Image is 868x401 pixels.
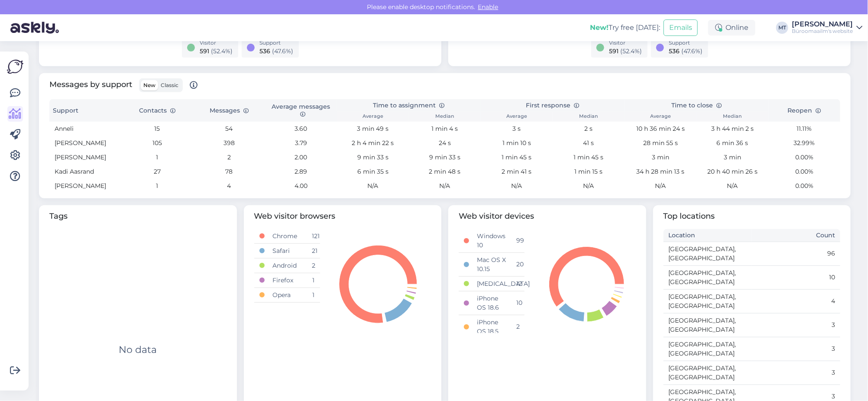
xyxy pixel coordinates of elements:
[664,289,752,313] td: [GEOGRAPHIC_DATA], [GEOGRAPHIC_DATA]
[193,136,265,150] td: 398
[265,150,337,165] td: 2.00
[267,288,307,302] td: Opera
[267,243,307,258] td: Safari
[752,337,840,361] td: 3
[625,150,696,165] td: 3 min
[260,39,294,47] div: Support
[193,165,265,179] td: 78
[625,136,696,150] td: 28 min 55 s
[664,210,841,222] span: Top locations
[307,288,320,302] td: 1
[664,242,752,265] td: [GEOGRAPHIC_DATA], [GEOGRAPHIC_DATA]
[472,315,511,339] td: iPhone OS 18.5
[553,165,625,179] td: 1 min 15 s
[752,242,840,265] td: 96
[481,122,553,136] td: 3 s
[193,122,265,136] td: 54
[512,291,525,315] td: 10
[768,150,840,165] td: 0.00%
[307,258,320,273] td: 2
[609,47,619,55] span: 591
[792,28,853,35] div: Büroomaailm's website
[481,112,553,122] th: Average
[625,165,696,179] td: 34 h 28 min 13 s
[553,112,625,122] th: Median
[768,165,840,179] td: 0.00%
[409,112,481,122] th: Median
[49,179,121,193] td: [PERSON_NAME]
[768,179,840,193] td: 0.00%
[752,229,840,242] th: Count
[625,99,768,112] th: Time to close
[553,122,625,136] td: 2 s
[119,343,157,357] div: No data
[307,229,320,244] td: 121
[121,136,193,150] td: 105
[267,258,307,273] td: Android
[768,136,840,150] td: 32.99%
[625,179,696,193] td: N/A
[7,58,23,75] img: Askly Logo
[337,136,409,150] td: 2 h 4 min 22 s
[200,47,210,55] span: 591
[752,361,840,385] td: 3
[472,276,511,291] td: [MEDICAL_DATA]
[121,179,193,193] td: 1
[200,39,233,47] div: Visitor
[621,47,642,55] span: ( 52.4 %)
[265,179,337,193] td: 4.00
[708,20,755,36] div: Online
[768,122,840,136] td: 11.11%
[121,150,193,165] td: 1
[337,122,409,136] td: 3 min 49 s
[768,99,840,122] th: Reopen
[664,361,752,385] td: [GEOGRAPHIC_DATA], [GEOGRAPHIC_DATA]
[265,165,337,179] td: 2.89
[752,313,840,337] td: 3
[512,315,525,339] td: 2
[625,122,696,136] td: 10 h 36 min 24 s
[267,229,307,244] td: Chrome
[161,82,178,88] span: Classic
[481,136,553,150] td: 1 min 10 s
[49,122,121,136] td: Anneli
[553,136,625,150] td: 41 s
[211,47,233,55] span: ( 52.4 %)
[664,229,752,242] th: Location
[49,210,227,222] span: Tags
[472,291,511,315] td: iPhone OS 18.6
[472,229,511,253] td: Windows 10
[143,82,155,88] span: New
[337,112,409,122] th: Average
[49,150,121,165] td: [PERSON_NAME]
[590,23,609,32] b: New!
[696,150,768,165] td: 3 min
[459,210,636,222] span: Web visitor devices
[49,78,198,92] span: Messages by support
[193,150,265,165] td: 2
[792,21,853,28] div: [PERSON_NAME]
[272,47,294,55] span: ( 47.6 %)
[409,136,481,150] td: 24 s
[193,179,265,193] td: 4
[664,313,752,337] td: [GEOGRAPHIC_DATA], [GEOGRAPHIC_DATA]
[254,210,431,222] span: Web visitor browsers
[664,265,752,289] td: [GEOGRAPHIC_DATA], [GEOGRAPHIC_DATA]
[476,3,501,11] span: Enable
[696,136,768,150] td: 6 min 36 s
[409,165,481,179] td: 2 min 48 s
[512,229,525,253] td: 99
[752,289,840,313] td: 4
[307,243,320,258] td: 21
[265,99,337,122] th: Average messages
[553,179,625,193] td: N/A
[193,99,265,122] th: Messages
[307,273,320,288] td: 1
[49,136,121,150] td: [PERSON_NAME]
[669,39,703,47] div: Support
[590,23,660,33] div: Try free [DATE]:
[265,136,337,150] td: 3.79
[669,47,680,55] span: 536
[337,99,481,112] th: Time to assignment
[409,150,481,165] td: 9 min 33 s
